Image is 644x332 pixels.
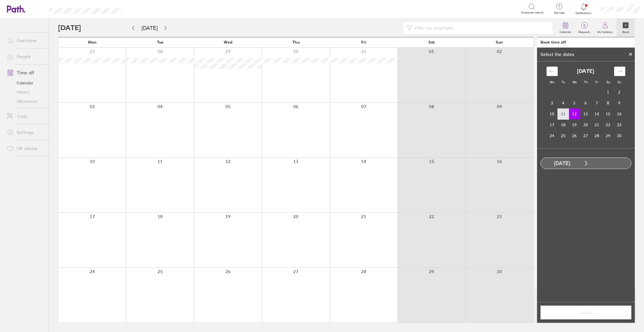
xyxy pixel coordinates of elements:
[606,80,610,84] small: Sa
[569,130,580,141] td: Choose Wednesday, November 26, 2025 as your check-out date. It’s available.
[580,98,591,108] td: Choose Thursday, November 6, 2025 as your check-out date. It’s available.
[541,160,583,166] div: [DATE]
[547,108,558,119] td: Choose Monday, November 10, 2025 as your check-out date. It’s available.
[603,108,614,119] td: Choose Saturday, November 15, 2025 as your check-out date. It’s available.
[595,80,598,84] small: Fr
[569,119,580,130] td: Choose Wednesday, November 19, 2025 as your check-out date. It’s available.
[614,119,625,130] td: Choose Sunday, November 23, 2025 as your check-out date. It’s available.
[537,52,578,57] div: Select the dates
[88,40,97,44] span: Mon
[594,19,616,37] a: My holidays
[292,40,300,44] span: Thu
[540,40,566,44] div: Book time off
[603,98,614,108] td: Choose Saturday, November 8, 2025 as your check-out date. It’s available.
[574,3,593,15] a: Notifications
[547,67,558,76] div: Move backward to switch to the previous month.
[575,29,594,34] label: Requests
[572,80,577,84] small: We
[619,29,632,34] label: Book
[540,61,632,148] div: Calendar
[547,119,558,130] td: Choose Monday, November 17, 2025 as your check-out date. It’s available.
[558,98,569,108] td: Choose Tuesday, November 4, 2025 as your check-out date. It’s available.
[2,97,49,106] a: Allowances
[614,87,625,98] td: Choose Sunday, November 2, 2025 as your check-out date. It’s available.
[591,130,603,141] td: Choose Friday, November 28, 2025 as your check-out date. It’s available.
[614,67,625,76] div: Move forward to switch to the next month.
[584,80,588,84] small: Th
[496,40,503,44] span: Sun
[558,119,569,130] td: Choose Tuesday, November 18, 2025 as your check-out date. It’s available.
[361,40,366,44] span: Fri
[547,130,558,141] td: Choose Monday, November 24, 2025 as your check-out date. It’s available.
[2,35,49,46] a: Overview
[614,98,625,108] td: Choose Sunday, November 9, 2025 as your check-out date. It’s available.
[2,88,49,97] a: History
[577,68,594,74] strong: [DATE]
[224,40,232,44] span: Wed
[569,98,580,108] td: Choose Wednesday, November 5, 2025 as your check-out date. It’s available.
[545,310,627,315] span: Select
[591,98,603,108] td: Choose Friday, November 7, 2025 as your check-out date. It’s available.
[561,80,565,84] small: Tu
[594,29,616,34] label: My holidays
[591,108,603,119] td: Choose Friday, November 14, 2025 as your check-out date. It’s available.
[412,22,549,33] input: Filter by employee
[2,143,49,154] a: HR advice
[574,11,593,15] span: Notifications
[2,67,49,78] a: Time off
[428,40,435,44] span: Sat
[614,130,625,141] td: Choose Sunday, November 30, 2025 as your check-out date. It’s available.
[614,108,625,119] td: Choose Sunday, November 16, 2025 as your check-out date. It’s available.
[550,80,554,84] small: Mo
[575,19,594,37] a: 0Requests
[575,23,594,28] span: 0
[569,108,580,119] td: Selected as start date. Wednesday, November 12, 2025
[137,6,152,11] div: Search
[2,51,49,62] a: People
[2,78,49,88] a: Calendar
[521,11,544,14] span: Employee search
[547,98,558,108] td: Choose Monday, November 3, 2025 as your check-out date. It’s available.
[603,87,614,98] td: Choose Saturday, November 1, 2025 as your check-out date. It’s available.
[580,130,591,141] td: Choose Thursday, November 27, 2025 as your check-out date. It’s available.
[556,29,575,34] label: Calendar
[591,119,603,130] td: Choose Friday, November 21, 2025 as your check-out date. It’s available.
[2,110,49,122] a: Tools
[550,11,569,15] span: Get help
[157,40,164,44] span: Tue
[603,119,614,130] td: Choose Saturday, November 22, 2025 as your check-out date. It’s available.
[616,19,635,37] a: Book
[558,130,569,141] td: Choose Tuesday, November 25, 2025 as your check-out date. It’s available.
[603,130,614,141] td: Choose Saturday, November 29, 2025 as your check-out date. It’s available.
[580,119,591,130] td: Choose Thursday, November 20, 2025 as your check-out date. It’s available.
[580,108,591,119] td: Choose Thursday, November 13, 2025 as your check-out date. It’s available.
[2,127,49,138] a: Settings
[540,306,631,319] button: Select
[558,108,569,119] td: Choose Tuesday, November 11, 2025 as your check-out date. It’s available.
[556,19,575,37] a: Calendar
[137,23,162,33] button: [DATE]
[618,80,621,84] small: Su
